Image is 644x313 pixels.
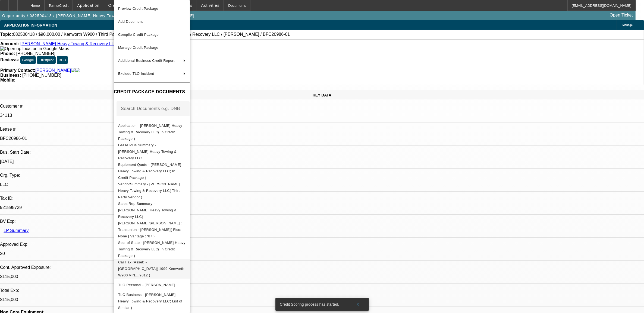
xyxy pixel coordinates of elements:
button: TLO Personal - Eaton, Howard [114,279,190,292]
span: Application - [PERSON_NAME] Heavy Towing & Recovery LLC( In Credit Package ) [118,124,182,141]
span: Compile Credit Package [118,33,159,37]
button: Equipment Quote - Howard's Heavy Towing & Recovery LLC( In Credit Package ) [114,162,190,181]
button: Sec. of State - Howard's Heavy Towing & Recovery LLC( In Credit Package ) [114,240,190,259]
span: Manage Credit Package [118,46,158,50]
button: Lease Plus Summary - Howard's Heavy Towing & Recovery LLC [114,142,190,162]
span: VendorSummary - [PERSON_NAME] Heavy Towing & Recovery LLC( Third Party Vendor ) [118,182,181,199]
button: Car Fax (Asset) - Kenworth( 1999 Kenworth W900 VIN....9012 ) [114,259,190,279]
span: Preview Credit Package [118,7,158,11]
span: Add Document [118,20,143,24]
h4: CREDIT PACKAGE DOCUMENTS [114,89,190,95]
span: TLO Personal - [PERSON_NAME] [118,283,175,287]
button: VendorSummary - Howard's Heavy Towing & Recovery LLC( Third Party Vendor ) [114,181,190,201]
span: Lease Plus Summary - [PERSON_NAME] Heavy Towing & Recovery LLC [118,143,177,160]
span: Equipment Quote - [PERSON_NAME] Heavy Towing & Recovery LLC( In Credit Package ) [118,163,181,180]
span: Exclude TLO Incident [118,72,154,76]
span: Additional Business Credit Report [118,59,175,63]
span: Transunion - [PERSON_NAME]( Fico: None | Vantage :787 ) [118,228,181,238]
span: TLO Business - [PERSON_NAME] Heavy Towing & Recovery LLC( List of Similar ) [118,293,182,310]
span: Sales Rep Summary - [PERSON_NAME] Heavy Towing & Recovery LLC( [PERSON_NAME]/[PERSON_NAME] ) [118,202,183,225]
button: TLO Business - Howard's Heavy Towing & Recovery LLC( List of Similar ) [114,292,190,311]
span: Car Fax (Asset) - [GEOGRAPHIC_DATA]( 1999 Kenworth W900 VIN....9012 ) [118,260,184,277]
mat-label: Search Documents e.g. DNB [121,106,180,111]
span: Sec. of State - [PERSON_NAME] Heavy Towing & Recovery LLC( In Credit Package ) [118,241,186,258]
button: Sales Rep Summary - Howard's Heavy Towing & Recovery LLC( Lionello, Nick/Rupp, Greg ) [114,201,190,227]
button: Transunion - Eaton, Howard( Fico: None | Vantage :787 ) [114,227,190,240]
button: Application - Howard's Heavy Towing & Recovery LLC( In Credit Package ) [114,122,190,142]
